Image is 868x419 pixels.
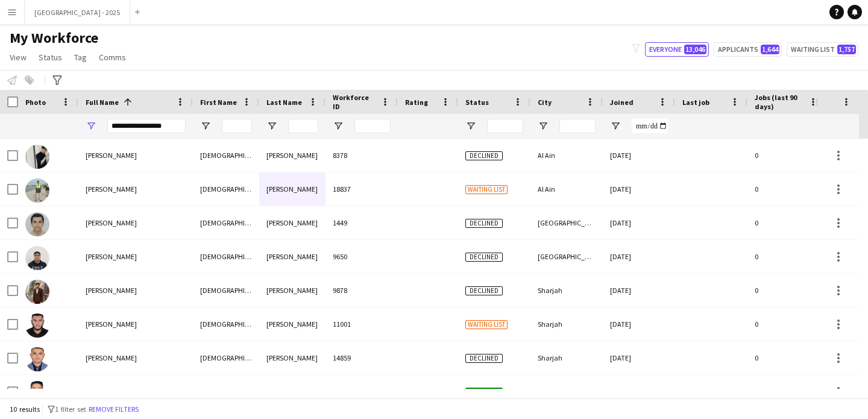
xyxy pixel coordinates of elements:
[530,172,603,206] div: Al Ain
[86,218,137,227] span: [PERSON_NAME]
[259,172,325,206] div: [PERSON_NAME]
[325,139,398,172] div: 8378
[465,185,508,194] span: Waiting list
[603,341,675,374] div: [DATE]
[266,121,277,131] button: Open Filter Menu
[530,139,603,172] div: Al Ain
[538,121,549,131] button: Open Filter Menu
[465,151,503,160] span: Declined
[193,240,259,273] div: [DEMOGRAPHIC_DATA]
[465,388,503,397] span: Active
[684,45,706,54] span: 13,046
[86,151,137,160] span: [PERSON_NAME]
[193,139,259,172] div: [DEMOGRAPHIC_DATA]
[465,121,476,131] button: Open Filter Menu
[530,307,603,341] div: Sharjah
[682,98,709,107] span: Last job
[761,45,779,54] span: 1,644
[747,341,826,374] div: 0
[39,52,62,63] span: Status
[714,42,782,57] button: Applicants1,644
[559,119,596,133] input: City Filter Input
[25,178,49,203] img: Muhammad Abdullah
[325,240,398,273] div: 9650
[325,274,398,307] div: 9878
[25,280,49,304] img: Muhammad Abdullah
[610,121,621,131] button: Open Filter Menu
[86,320,137,329] span: [PERSON_NAME]
[107,119,186,133] input: Full Name Filter Input
[787,42,858,57] button: Waiting list1,757
[94,49,131,65] a: Comms
[465,286,503,295] span: Declined
[530,375,603,408] div: Ajman
[603,307,675,341] div: [DATE]
[465,354,503,363] span: Declined
[86,184,137,194] span: [PERSON_NAME]
[5,49,31,65] a: View
[193,341,259,374] div: [DEMOGRAPHIC_DATA]
[25,381,49,405] img: Muhammad Abdullah
[603,206,675,239] div: [DATE]
[325,172,398,206] div: 18837
[86,286,137,295] span: [PERSON_NAME]
[86,353,137,362] span: [PERSON_NAME]
[530,274,603,307] div: Sharjah
[86,98,119,107] span: Full Name
[259,375,325,408] div: [PERSON_NAME]
[610,98,634,107] span: Joined
[288,119,318,133] input: Last Name Filter Input
[325,341,398,374] div: 14859
[266,98,302,107] span: Last Name
[747,274,826,307] div: 0
[55,405,86,414] span: 1 filter set
[747,172,826,206] div: 0
[325,206,398,239] div: 1449
[99,52,126,63] span: Comms
[465,98,489,107] span: Status
[25,212,49,236] img: Muhammad Abdullah
[465,253,503,262] span: Declined
[530,206,603,239] div: [GEOGRAPHIC_DATA]
[193,375,259,408] div: [DEMOGRAPHIC_DATA]
[603,375,675,408] div: [DATE]
[259,274,325,307] div: [PERSON_NAME]
[632,119,668,133] input: Joined Filter Input
[603,172,675,206] div: [DATE]
[200,121,211,131] button: Open Filter Menu
[465,320,508,329] span: Waiting list
[645,42,709,57] button: Everyone13,046
[465,219,503,228] span: Declined
[86,121,96,131] button: Open Filter Menu
[603,139,675,172] div: [DATE]
[25,246,49,270] img: Muhammad Abdullah
[487,119,523,133] input: Status Filter Input
[603,240,675,273] div: [DATE]
[10,29,98,47] span: My Workforce
[747,375,826,408] div: 0
[747,307,826,341] div: 0
[50,73,64,87] app-action-btn: Advanced filters
[193,274,259,307] div: [DEMOGRAPHIC_DATA]
[25,98,46,107] span: Photo
[333,121,344,131] button: Open Filter Menu
[86,252,137,261] span: [PERSON_NAME]
[25,347,49,371] img: Muhammad Abdullah
[200,98,237,107] span: First Name
[222,119,252,133] input: First Name Filter Input
[193,307,259,341] div: [DEMOGRAPHIC_DATA]
[325,375,398,408] div: 15834
[755,93,804,111] span: Jobs (last 90 days)
[354,119,391,133] input: Workforce ID Filter Input
[259,240,325,273] div: [PERSON_NAME]
[25,1,130,24] button: [GEOGRAPHIC_DATA] - 2025
[34,49,67,65] a: Status
[747,139,826,172] div: 0
[747,206,826,239] div: 0
[193,172,259,206] div: [DEMOGRAPHIC_DATA]
[259,206,325,239] div: [PERSON_NAME]
[325,307,398,341] div: 11001
[837,45,856,54] span: 1,757
[603,274,675,307] div: [DATE]
[259,341,325,374] div: [PERSON_NAME]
